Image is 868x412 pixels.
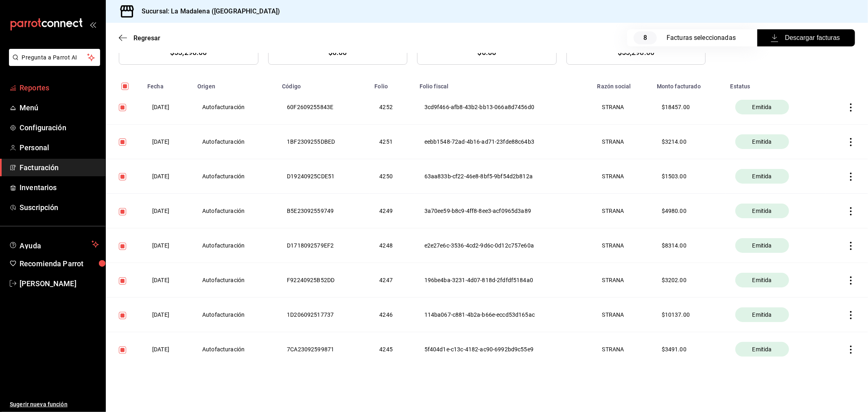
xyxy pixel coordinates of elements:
[634,31,657,44] span: 8
[277,194,370,228] th: B5E23092559749
[415,78,593,90] th: Folio fiscal
[652,78,726,90] th: Monto facturado
[192,159,277,194] th: Autofacturación
[192,263,277,298] th: Autofacturación
[119,34,160,42] button: Regresar
[652,125,726,159] th: $ 3214.00
[593,332,652,367] th: STRANA
[142,90,192,125] th: [DATE]
[10,400,99,409] span: Sugerir nueva función
[772,33,840,43] span: Descargar facturas
[652,194,726,228] th: $ 4980.00
[133,34,160,42] span: Regresar
[277,298,370,332] th: 1D206092517737
[6,59,100,68] a: Pregunta a Parrot AI
[192,228,277,263] th: Autofacturación
[593,298,652,332] th: STRANA
[20,239,88,249] span: Ayuda
[749,207,775,215] span: Emitida
[277,125,370,159] th: 1BF2309255DBED
[749,138,775,146] span: Emitida
[749,276,775,284] span: Emitida
[749,103,775,111] span: Emitida
[192,78,277,90] th: Origen
[20,102,99,113] span: Menú
[142,78,192,90] th: Fecha
[20,182,99,193] span: Inventarios
[370,194,414,228] th: 4249
[142,194,192,228] th: [DATE]
[749,311,775,319] span: Emitida
[20,202,99,213] span: Suscripción
[20,258,99,269] span: Recomienda Parrot
[593,228,652,263] th: STRANA
[749,241,775,250] span: Emitida
[415,159,593,194] th: 63aa833b-cf22-46e8-8bf5-9bf54d2b812a
[20,142,99,153] span: Personal
[370,159,414,194] th: 4250
[749,172,775,180] span: Emitida
[142,263,192,298] th: [DATE]
[415,298,593,332] th: 114ba067-c881-4b2a-b66e-eccd53d165ac
[277,332,370,367] th: 7CA23092599871
[370,228,414,263] th: 4248
[370,298,414,332] th: 4246
[415,90,593,125] th: 3cd9f466-afb8-43b2-bb13-066a8d7456d0
[192,125,277,159] th: Autofacturación
[593,159,652,194] th: STRANA
[415,263,593,298] th: 196be4ba-3231-4d07-818d-2fdfdf5184a0
[192,194,277,228] th: Autofacturación
[757,29,855,46] button: Descargar facturas
[652,228,726,263] th: $ 8314.00
[20,82,99,93] span: Reportes
[192,332,277,367] th: Autofacturación
[726,78,826,90] th: Estatus
[192,90,277,125] th: Autofacturación
[277,159,370,194] th: D19240925CDE51
[277,228,370,263] th: D1718092579EF2
[9,49,100,66] button: Pregunta a Parrot AI
[593,78,652,90] th: Razón social
[749,345,775,353] span: Emitida
[652,159,726,194] th: $ 1503.00
[415,194,593,228] th: 3a70ee59-b8c9-4ff8-8ee3-acf0965d3a89
[415,125,593,159] th: eebb1548-72ad-4b16-ad71-23fde88c64b3
[277,78,370,90] th: Código
[142,332,192,367] th: [DATE]
[142,125,192,159] th: [DATE]
[20,122,99,133] span: Configuración
[593,90,652,125] th: STRANA
[652,263,726,298] th: $ 3202.00
[652,298,726,332] th: $ 10137.00
[142,159,192,194] th: [DATE]
[593,125,652,159] th: STRANA
[22,53,87,62] span: Pregunta a Parrot AI
[593,263,652,298] th: STRANA
[593,194,652,228] th: STRANA
[142,298,192,332] th: [DATE]
[20,278,99,289] span: [PERSON_NAME]
[370,78,414,90] th: Folio
[370,125,414,159] th: 4251
[142,228,192,263] th: [DATE]
[370,263,414,298] th: 4247
[192,298,277,332] th: Autofacturación
[652,90,726,125] th: $ 18457.00
[415,228,593,263] th: e2e27e6c-3536-4cd2-9d6c-0d12c757e60a
[135,7,280,16] h3: Sucursal: La Madalena ([GEOGRAPHIC_DATA])
[277,263,370,298] th: F92240925B52DD
[277,90,370,125] th: 60F2609255843E
[90,21,96,28] button: open_drawer_menu
[370,332,414,367] th: 4245
[652,332,726,367] th: $ 3491.00
[370,90,414,125] th: 4252
[415,332,593,367] th: 5f404d1e-c13c-4182-ac90-6992bd9c55e9
[667,33,741,43] div: Facturas seleccionadas
[20,162,99,173] span: Facturación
